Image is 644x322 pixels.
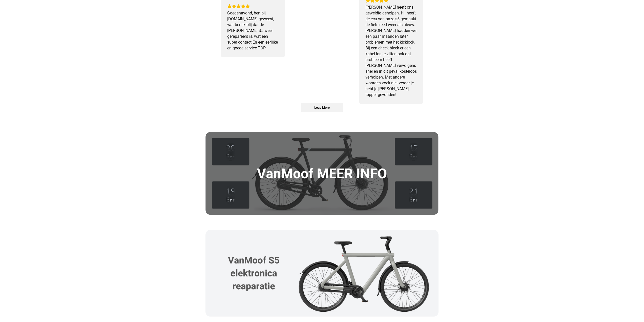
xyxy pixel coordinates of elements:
[365,4,417,98] div: [PERSON_NAME] heeft ons geweldig geholpen. Hij heeft de ecu van onze s5 gemaakt de fiets reed wee...
[227,4,279,9] div: Rating: 5.0 out of 5
[205,230,439,316] img: vanmoofs5.png
[227,10,279,51] div: Goedenavond, ben bij [DOMAIN_NAME] geweest, wat ben ik blij dat de [PERSON_NAME] S5 weer gerepare...
[205,132,439,215] img: Vanmoff_4_jsl2b9.png
[314,105,330,110] span: Load More
[301,103,343,112] button: Load More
